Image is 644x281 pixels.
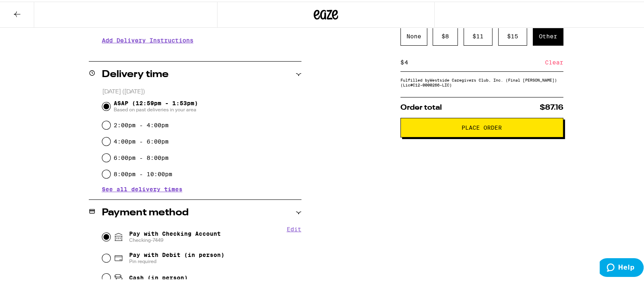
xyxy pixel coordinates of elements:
div: $ 15 [498,25,527,44]
label: 6:00pm - 8:00pm [114,153,169,159]
h2: Delivery time [102,68,169,78]
h2: Payment method [102,206,189,216]
div: Clear [545,52,563,70]
div: $ 8 [433,25,458,44]
label: 4:00pm - 6:00pm [114,137,169,143]
span: Pin required [129,257,224,263]
span: Pay with Debit (in person) [129,250,224,257]
div: Other [533,25,563,44]
iframe: Opens a widget where you can find more information [600,257,644,277]
button: Place Order [400,116,563,136]
div: $ [400,52,404,70]
input: 0 [404,57,545,64]
span: Checking-7449 [129,235,221,242]
p: We'll contact you at [PHONE_NUMBER] when we arrive [102,48,301,55]
button: See all delivery times [102,185,182,190]
h3: Add Delivery Instructions [102,29,301,48]
div: None [400,25,427,44]
label: 2:00pm - 4:00pm [114,120,169,127]
span: Place Order [462,123,502,129]
div: $ 11 [464,25,492,44]
span: Pay with Checking Account [129,229,221,242]
span: Order total [400,102,442,110]
span: $87.16 [540,102,563,110]
span: Based on past deliveries in your area [114,105,198,111]
label: 8:00pm - 10:00pm [114,169,172,176]
span: Cash (in person) [129,273,188,279]
div: Fulfilled by Westside Caregivers Club, Inc. (Final [PERSON_NAME]) (Lic# C12-0000266-LIC ) [400,76,563,86]
span: ASAP (12:59pm - 1:53pm) [114,98,198,111]
button: Edit [287,224,301,231]
p: [DATE] ([DATE]) [102,86,301,94]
